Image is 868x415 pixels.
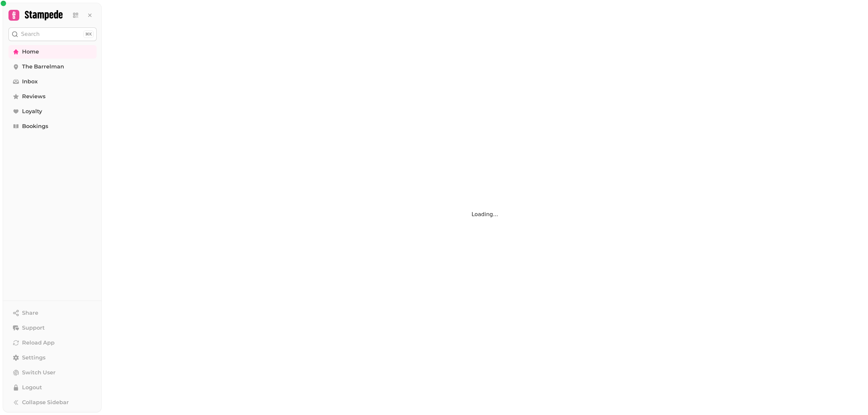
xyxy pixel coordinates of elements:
span: The Barrelman [22,63,64,71]
span: Switch User [22,369,56,377]
span: Home [22,48,39,56]
a: Reviews [8,90,97,103]
span: Reload App [22,339,55,347]
div: ⌘K [83,30,94,38]
a: Home [8,45,97,59]
a: Bookings [8,120,97,133]
span: Logout [22,383,42,392]
button: Share [8,306,97,320]
button: Support [8,321,97,335]
button: Search⌘K [8,27,97,41]
span: Support [22,324,45,332]
a: Loyalty [8,105,97,118]
span: Inbox [22,78,38,86]
p: Search [21,30,40,38]
p: Loading... [442,210,527,219]
a: Inbox [8,75,97,88]
span: Collapse Sidebar [22,398,69,407]
span: Share [22,309,38,317]
button: Switch User [8,366,97,379]
a: The Barrelman [8,60,97,74]
button: Logout [8,381,97,394]
span: Reviews [22,92,45,101]
span: Loyalty [22,107,42,116]
span: Settings [22,354,45,362]
button: Reload App [8,336,97,350]
button: Collapse Sidebar [8,396,97,409]
span: Bookings [22,122,48,130]
a: Settings [8,351,97,365]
